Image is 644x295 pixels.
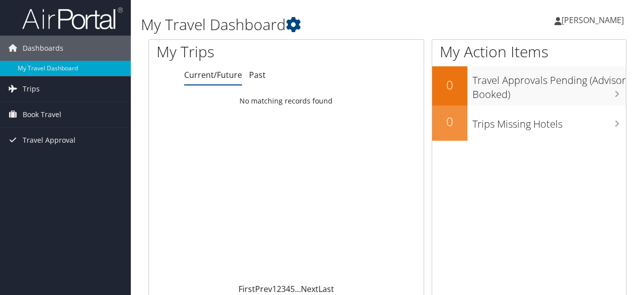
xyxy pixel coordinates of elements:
[472,68,626,102] h3: Travel Approvals Pending (Advisor Booked)
[23,128,75,153] span: Travel Approval
[432,113,467,130] h2: 0
[272,283,277,294] a: 1
[156,41,301,62] h1: My Trips
[432,66,626,105] a: 0Travel Approvals Pending (Advisor Booked)
[255,283,272,294] a: Prev
[281,283,286,294] a: 3
[286,283,290,294] a: 4
[561,15,624,26] span: [PERSON_NAME]
[184,69,242,80] a: Current/Future
[432,41,626,62] h1: My Action Items
[472,112,626,131] h3: Trips Missing Hotels
[23,102,61,127] span: Book Travel
[149,92,424,110] td: No matching records found
[432,106,626,141] a: 0Trips Missing Hotels
[554,5,634,35] a: [PERSON_NAME]
[301,283,318,294] a: Next
[22,7,123,30] img: airportal-logo.png
[290,283,295,294] a: 5
[277,283,281,294] a: 2
[23,36,63,61] span: Dashboards
[141,14,469,35] h1: My Travel Dashboard
[295,283,301,294] span: …
[432,76,467,93] h2: 0
[318,283,334,294] a: Last
[238,283,255,294] a: First
[249,69,266,80] a: Past
[23,76,40,102] span: Trips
